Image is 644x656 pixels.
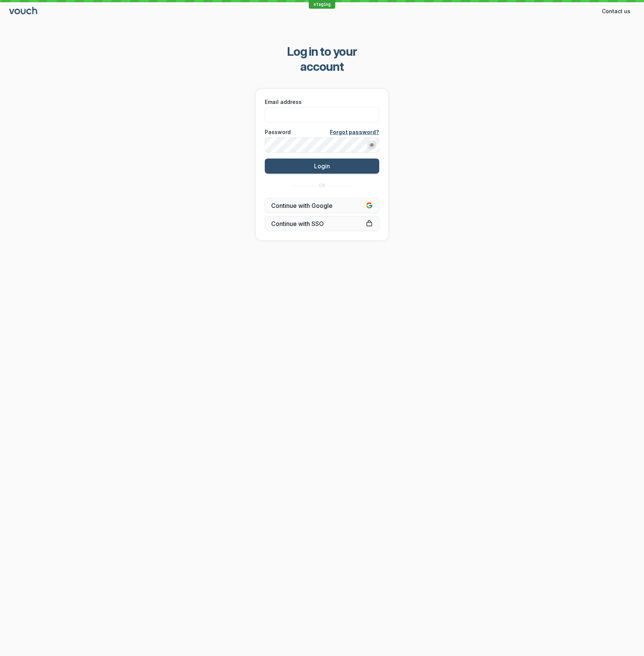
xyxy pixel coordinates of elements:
[597,5,635,17] button: Contact us
[265,198,379,213] button: Continue with Google
[265,128,291,136] span: Password
[330,128,379,136] a: Forgot password?
[314,162,330,170] span: Login
[265,216,379,231] a: Continue with SSO
[602,8,630,15] span: Contact us
[265,98,302,106] span: Email address
[319,183,325,189] span: OR
[271,202,373,209] span: Continue with Google
[266,44,378,74] span: Log in to your account
[367,140,376,150] button: Show password
[271,220,373,227] span: Continue with SSO
[265,159,379,174] button: Login
[9,8,38,15] a: Go to sign in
